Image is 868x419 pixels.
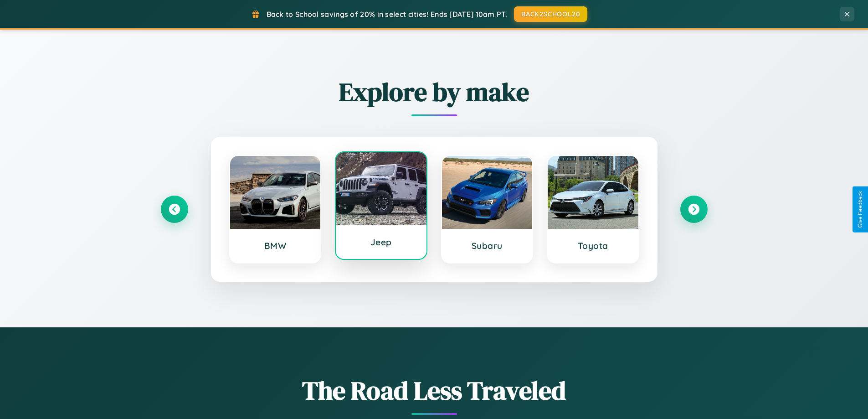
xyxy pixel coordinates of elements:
button: BACK2SCHOOL20 [514,6,587,22]
h3: Jeep [345,237,417,248]
h3: Toyota [557,240,629,251]
h3: Subaru [451,240,524,251]
div: Give Feedback [857,191,863,228]
h1: The Road Less Traveled [161,373,708,408]
h3: BMW [239,240,312,251]
h2: Explore by make [161,74,708,109]
span: Back to School savings of 20% in select cities! Ends [DATE] 10am PT. [267,10,507,19]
